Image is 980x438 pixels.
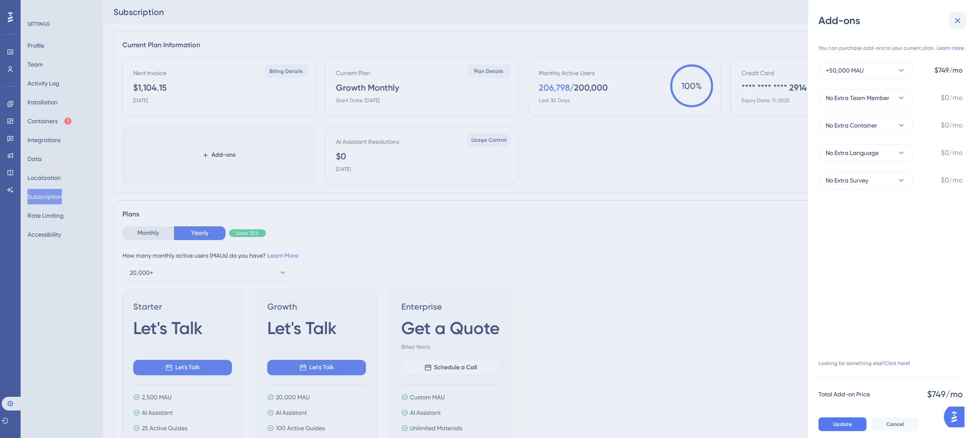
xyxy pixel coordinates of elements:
[826,175,868,186] span: No Extra Survey
[826,93,889,103] span: No Extra Team Member
[818,117,913,134] button: No Extra Container
[818,417,867,431] button: Update
[818,62,913,79] button: +50,000 MAU
[886,421,904,428] span: Cancel
[826,120,877,131] span: No Extra Container
[941,120,963,131] span: $0/mo
[941,175,963,186] span: $0/mo
[818,45,935,52] span: You can purchase add-ons to your current plan.
[927,388,963,400] span: $749/mo
[818,360,885,367] span: Looking for something else?
[885,360,910,367] a: Click here!
[934,65,963,76] span: $749/mo
[818,389,870,399] span: Total Add-on Price
[818,172,913,189] button: No Extra Survey
[937,45,965,52] a: Learn more.
[818,144,913,161] button: No Extra Language
[944,404,970,430] iframe: UserGuiding AI Assistant Launcher
[872,417,919,431] button: Cancel
[941,148,963,158] span: $0/mo
[826,148,879,158] span: No Extra Language
[826,65,864,76] span: +50,000 MAU
[941,93,963,103] span: $0/mo
[818,89,913,106] button: No Extra Team Member
[833,421,852,428] span: Update
[818,14,970,27] div: Add-ons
